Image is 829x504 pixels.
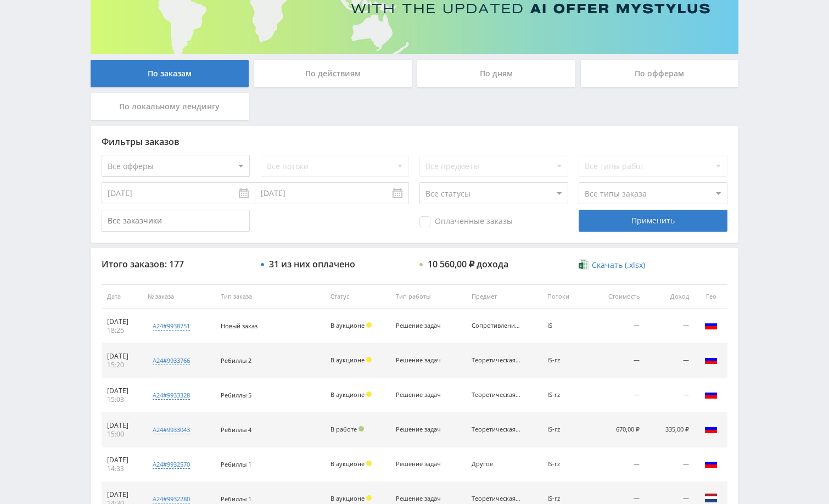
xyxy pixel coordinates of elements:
div: IS-rz [547,357,587,364]
th: Потоки [542,284,592,309]
span: В аукционе [331,356,365,364]
div: По дням [417,60,575,87]
div: Решение задач [396,357,445,364]
span: Холд [366,461,372,466]
div: Теоретическая механика [472,357,521,364]
div: a24#9933328 [153,391,190,400]
span: Подтвержден [359,426,364,432]
span: Ребиллы 2 [221,356,251,365]
td: — [645,309,694,344]
span: В аукционе [331,460,365,468]
th: Гео [694,284,727,309]
div: Другое [472,461,521,468]
div: [DATE] [107,352,137,361]
span: В аукционе [331,494,365,502]
div: Теоретическая механика [472,426,521,433]
div: a24#9933043 [153,425,190,434]
td: — [592,309,645,344]
div: IS-rz [547,426,587,433]
div: Фильтры заказов [102,137,727,147]
span: В аукционе [331,390,365,399]
span: Ребиллы 1 [221,495,251,503]
div: IS-rz [547,391,587,399]
div: iS [547,322,587,329]
td: 335,00 ₽ [645,413,694,447]
div: IS-rz [547,461,587,468]
td: 670,00 ₽ [592,413,645,447]
div: [DATE] [107,421,137,430]
div: Теоретическая механика [472,495,521,502]
div: По локальному лендингу [91,93,249,120]
th: Тип работы [390,284,466,309]
th: Статус [325,284,390,309]
td: — [592,378,645,413]
td: — [592,344,645,378]
div: Решение задач [396,461,445,468]
span: В работе [331,425,357,433]
div: По офферам [581,60,739,87]
th: Тип заказа [215,284,325,309]
span: Холд [366,322,372,328]
div: Итого заказов: 177 [102,259,250,269]
div: Решение задач [396,426,445,433]
div: 18:25 [107,326,137,335]
div: [DATE] [107,387,137,395]
th: Предмет [466,284,542,309]
td: — [592,447,645,482]
div: 31 из них оплачено [269,259,355,269]
div: Сопротивление материалов [472,322,521,329]
div: IS-rz [547,495,587,502]
img: xlsx [579,259,588,270]
div: [DATE] [107,317,137,326]
div: Решение задач [396,322,445,329]
span: Ребиллы 5 [221,391,251,399]
span: Оплаченные заказы [419,216,513,227]
td: — [645,378,694,413]
div: a24#9932570 [153,460,190,469]
div: По заказам [91,60,249,87]
div: [DATE] [107,456,137,464]
img: rus.png [704,422,718,435]
a: Скачать (.xlsx) [579,260,645,271]
div: Применить [579,210,727,232]
span: Холд [366,357,372,362]
th: № заказа [142,284,215,309]
div: 15:03 [107,395,137,404]
span: Холд [366,391,372,397]
td: — [645,447,694,482]
img: rus.png [704,457,718,470]
div: a24#9933766 [153,356,190,365]
div: a24#9932280 [153,495,190,503]
div: Решение задач [396,391,445,399]
th: Стоимость [592,284,645,309]
div: Решение задач [396,495,445,502]
div: 10 560,00 ₽ дохода [428,259,508,269]
input: Все заказчики [102,210,250,232]
span: В аукционе [331,321,365,329]
th: Дата [102,284,142,309]
span: Холд [366,495,372,501]
img: rus.png [704,318,718,332]
div: 15:20 [107,361,137,369]
div: 14:33 [107,464,137,473]
img: rus.png [704,388,718,401]
div: 15:00 [107,430,137,439]
div: По действиям [254,60,412,87]
span: Ребиллы 1 [221,460,251,468]
span: Новый заказ [221,322,257,330]
div: Теоретическая механика [472,391,521,399]
div: a24#9938751 [153,322,190,331]
th: Доход [645,284,694,309]
span: Ребиллы 4 [221,425,251,434]
span: Скачать (.xlsx) [592,261,645,270]
img: rus.png [704,353,718,366]
div: [DATE] [107,490,137,499]
td: — [645,344,694,378]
